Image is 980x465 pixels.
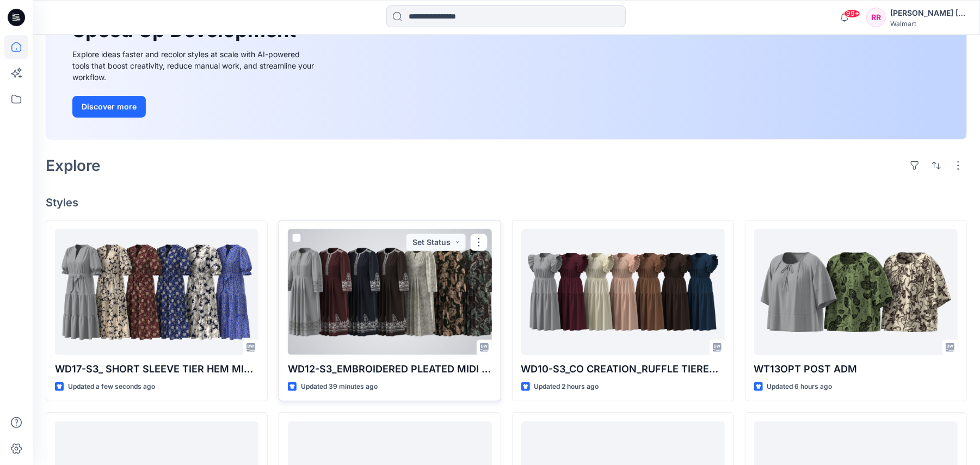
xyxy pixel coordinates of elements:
p: WD17-S3_ SHORT SLEEVE TIER HEM MIDI DRESS [55,362,258,377]
p: Updated a few seconds ago [68,381,155,393]
a: WT13OPT POST ADM [754,229,958,355]
button: Discover more [72,96,146,118]
p: WT13OPT POST ADM [754,362,958,377]
a: WD17-S3_ SHORT SLEEVE TIER HEM MIDI DRESS [55,229,258,355]
div: Walmart [890,20,966,28]
h4: Styles [46,196,967,209]
p: Updated 2 hours ago [534,381,599,393]
div: Explore ideas faster and recolor styles at scale with AI-powered tools that boost creativity, red... [72,48,317,83]
div: [PERSON_NAME] [PERSON_NAME] [890,7,966,20]
h2: Explore [46,157,101,174]
a: WD10-S3_CO CREATION_RUFFLE TIERED MIDI DRESS [521,229,725,355]
div: RR [866,8,886,27]
p: Updated 39 minutes ago [301,381,378,393]
a: Discover more [72,96,317,118]
span: 99+ [844,9,860,18]
p: WD10-S3_CO CREATION_RUFFLE TIERED MIDI DRESS [521,362,725,377]
p: WD12-S3_EMBROIDERED PLEATED MIDI DRESS [288,362,491,377]
a: WD12-S3_EMBROIDERED PLEATED MIDI DRESS [288,229,491,355]
p: Updated 6 hours ago [767,381,833,393]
